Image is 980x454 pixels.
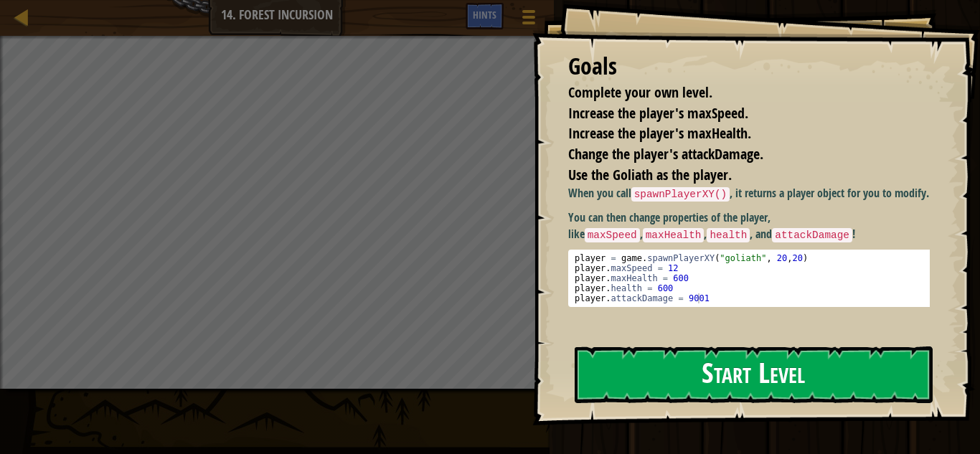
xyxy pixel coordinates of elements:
code: spawnPlayerXY() [631,187,730,202]
li: Change the player's attackDamage. [550,144,926,165]
span: Increase the player's maxHealth. [568,123,751,143]
code: attackDamage [772,228,852,242]
button: Start Level [575,346,933,403]
li: Use the Goliath as the player. [550,165,926,186]
p: You can then change properties of the player, like , , , and ! [568,209,941,242]
button: Show game menu [511,3,547,37]
code: maxHealth [643,228,705,242]
code: maxSpeed [585,228,640,242]
span: Complete your own level. [568,82,712,102]
span: Change the player's attackDamage. [568,144,763,164]
span: Use the Goliath as the player. [568,165,732,184]
li: Increase the player's maxHealth. [550,123,926,144]
span: Increase the player's maxSpeed. [568,103,748,123]
span: Hints [473,8,496,22]
code: health [707,228,750,242]
li: Increase the player's maxSpeed. [550,103,926,124]
li: Complete your own level. [550,82,926,103]
p: When you call , it returns a player object for you to modify. [568,185,941,202]
div: Goals [568,50,930,83]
